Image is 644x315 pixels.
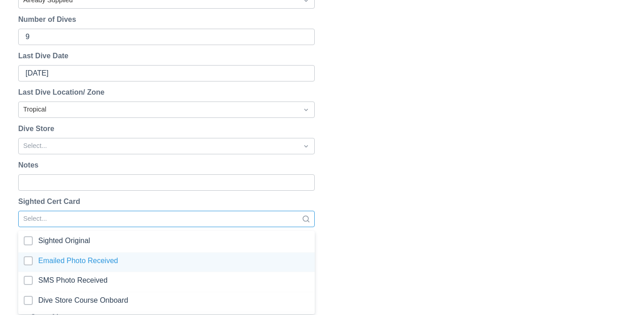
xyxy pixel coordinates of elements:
span: Search [302,214,311,224]
label: Sighted Cert Card [18,196,84,207]
span: Dropdown icon [302,105,311,114]
label: Last Dive Location/ Zone [18,87,108,98]
span: Dropdown icon [302,142,311,151]
label: Notes [18,160,42,171]
label: Number of Dives [18,14,80,25]
label: Last Dive Date [18,51,72,61]
label: Dive Store [18,123,58,134]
